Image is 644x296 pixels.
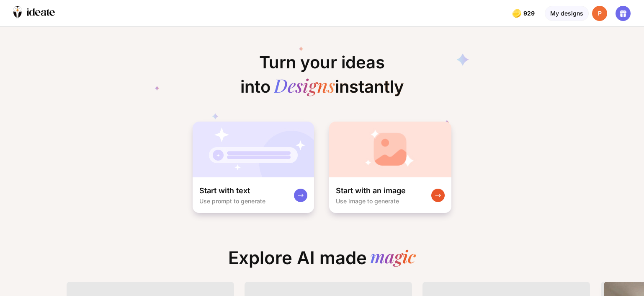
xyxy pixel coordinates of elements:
[545,6,589,21] div: My designs
[199,197,265,205] div: Use prompt to generate
[592,6,607,21] div: P
[336,186,406,196] div: Start with an image
[336,197,399,205] div: Use image to generate
[193,122,314,177] img: startWithTextCardBg.jpg
[222,247,422,275] div: Explore AI made
[370,247,416,268] div: magic
[523,10,536,17] span: 929
[329,122,451,177] img: startWithImageCardBg.jpg
[199,186,250,196] div: Start with text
